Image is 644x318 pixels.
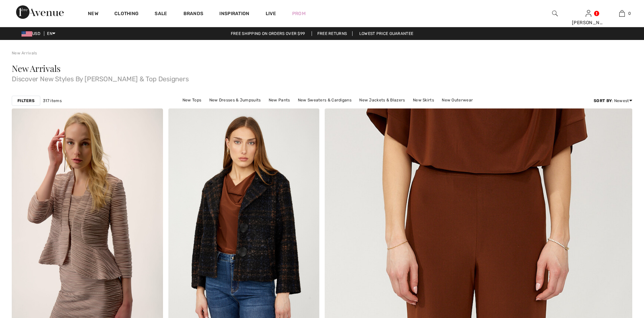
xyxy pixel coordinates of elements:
[206,96,264,104] a: New Dresses & Jumpsuits
[619,9,625,17] img: My Bag
[114,11,139,18] a: Clothing
[265,96,293,104] a: New Pants
[16,5,64,19] img: 1ère Avenue
[312,31,353,36] a: Free Returns
[572,19,605,26] div: [PERSON_NAME]
[183,11,204,18] a: Brands
[21,31,32,37] img: US Dollar
[219,11,249,18] span: Inspiration
[21,31,43,36] span: USD
[410,96,437,104] a: New Skirts
[12,51,37,55] a: New Arrivals
[294,96,355,104] a: New Sweaters & Cardigans
[356,96,408,104] a: New Jackets & Blazers
[17,98,35,104] strong: Filters
[628,10,631,16] span: 0
[594,98,612,103] strong: Sort By
[605,9,638,17] a: 0
[594,98,632,104] div: : Newest
[586,9,591,17] img: My Info
[155,11,167,18] a: Sale
[266,10,276,17] a: Live
[438,96,476,104] a: New Outerwear
[179,96,205,104] a: New Tops
[12,73,632,82] span: Discover New Styles By [PERSON_NAME] & Top Designers
[354,31,419,36] a: Lowest Price Guarantee
[552,9,558,17] img: search the website
[292,10,306,17] a: Prom
[47,31,55,36] span: EN
[225,31,311,36] a: Free shipping on orders over $99
[586,10,591,16] a: Sign In
[43,98,62,104] span: 317 items
[88,11,98,18] a: New
[12,62,60,74] span: New Arrivals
